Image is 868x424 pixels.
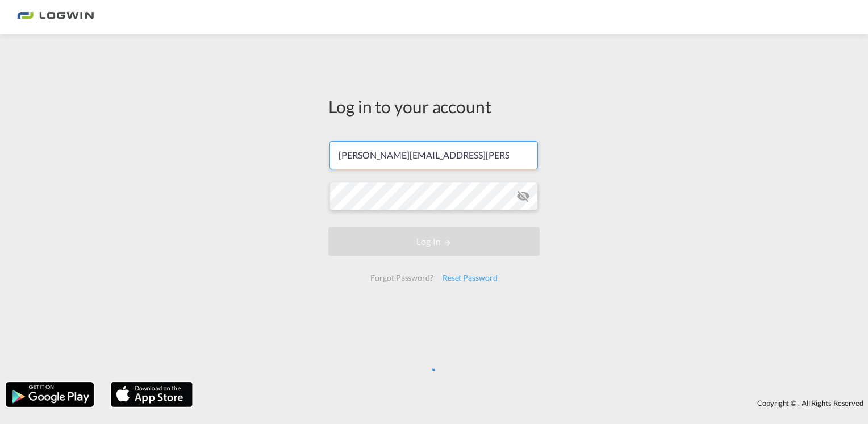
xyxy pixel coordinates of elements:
[17,5,94,30] img: 2761ae10d95411efa20a1f5e0282d2d7.png
[328,227,540,256] button: LOGIN
[329,141,538,169] input: Enter email/phone number
[198,393,868,413] div: Copyright © . All Rights Reserved
[366,268,437,288] div: Forgot Password?
[110,381,194,408] img: apple.png
[438,268,502,288] div: Reset Password
[328,94,540,118] div: Log in to your account
[5,381,95,408] img: google.png
[516,189,530,203] md-icon: icon-eye-off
